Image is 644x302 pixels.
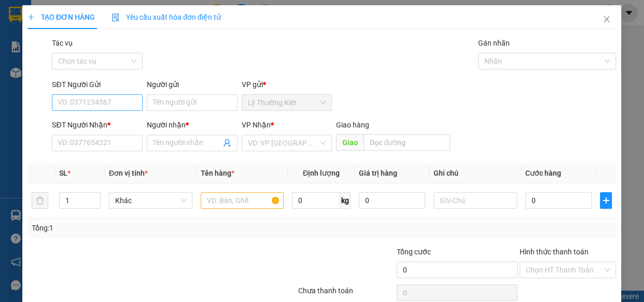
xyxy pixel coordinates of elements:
span: Giá trị hàng [359,169,397,177]
label: Gán nhãn [479,39,510,47]
span: Lý Thường Kiệt [248,95,326,110]
div: Người nhận [147,119,238,131]
div: VP gửi [242,79,332,90]
span: TẠO ĐƠN HÀNG [27,13,95,21]
label: Tác vụ [52,39,73,47]
div: SĐT Người Nhận [52,119,143,131]
img: icon [112,13,120,22]
input: Ghi Chú [434,192,517,209]
div: Tổng: 1 [32,222,249,234]
span: Định lượng [303,169,340,177]
span: Yêu cầu xuất hóa đơn điện tử [112,13,221,21]
label: Hình thức thanh toán [520,248,589,256]
span: Cước hàng [525,169,561,177]
input: Dọc đường [364,134,451,151]
span: SL [59,169,67,177]
div: SĐT Người Gửi [52,79,143,90]
input: VD: Bàn, Ghế [201,192,284,209]
button: delete [32,192,48,209]
span: Khác [116,193,187,208]
span: Giao [337,134,364,151]
span: user-add [223,139,231,147]
input: 0 [359,192,426,209]
div: Người gửi [147,79,238,90]
span: VP Nhận [242,121,271,129]
button: plus [600,192,612,209]
span: Tổng cước [397,248,431,256]
span: plus [27,13,35,21]
th: Ghi chú [430,163,522,183]
span: kg [340,192,351,209]
span: Tên hàng [201,169,234,177]
span: Đơn vị tính [109,169,148,177]
span: Giao hàng [337,121,370,129]
span: close [603,15,611,23]
span: plus [601,196,612,205]
button: Close [593,5,622,34]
